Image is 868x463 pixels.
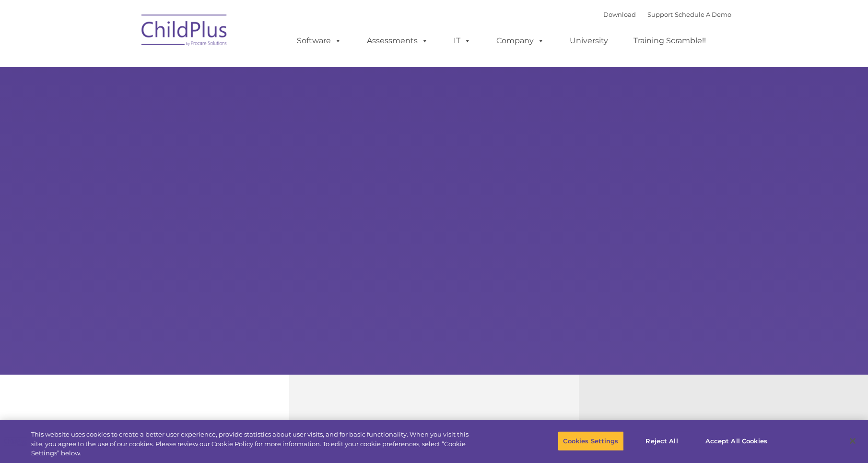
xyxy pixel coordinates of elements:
a: Schedule A Demo [675,11,731,18]
button: Reject All [632,431,692,451]
img: ChildPlus by Procare Solutions [137,8,233,56]
a: IT [444,31,481,50]
button: Close [842,430,863,451]
button: Cookies Settings [558,431,623,451]
a: Download [603,11,636,18]
a: University [560,31,618,50]
a: Support [647,11,673,18]
a: Company [487,31,554,50]
a: Software [287,31,351,50]
div: This website uses cookies to create a better user experience, provide statistics about user visit... [31,430,478,458]
a: Assessments [357,31,438,50]
button: Accept All Cookies [700,431,773,451]
font: | [603,11,731,18]
a: Training Scramble!! [624,31,716,50]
